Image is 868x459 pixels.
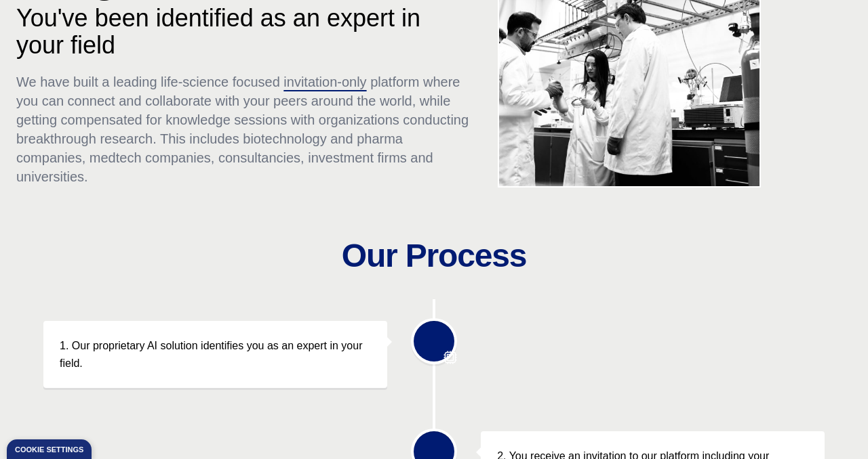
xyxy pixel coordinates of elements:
p: We have built a leading life-science focused platform where you can connect and collaborate with ... [16,72,472,186]
p: You've been identified as an expert in your field [16,5,472,59]
p: 1. Our proprietary AI solution identifies you as an expert in your field. [60,337,371,372]
div: Cookie settings [15,446,83,454]
div: Chat-widget [800,394,868,459]
span: invitation-only [283,74,366,89]
iframe: Chat Widget [800,394,868,459]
